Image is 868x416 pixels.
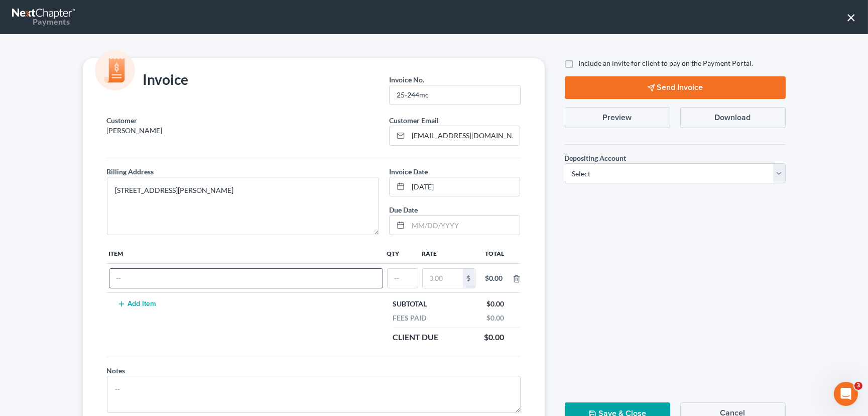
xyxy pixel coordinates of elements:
div: Client Due [388,332,444,343]
button: × [846,9,856,25]
label: Customer [107,115,138,126]
th: Rate [420,243,477,263]
th: Qty [385,243,420,263]
div: $0.00 [479,332,510,343]
div: $ [463,269,475,288]
span: Billing Address [107,167,154,176]
span: Invoice No. [389,75,424,84]
span: Invoice Date [389,167,428,176]
button: Preview [565,107,670,128]
div: $0.00 [482,299,510,309]
iframe: Intercom live chat [834,382,858,406]
button: Send Invoice [565,76,786,99]
div: Subtotal [388,299,432,309]
button: Download [680,107,786,128]
input: -- [390,85,520,105]
div: Invoice [102,70,194,90]
label: Notes [107,365,126,376]
span: 3 [854,382,862,390]
th: Item [107,243,385,263]
div: Payments [12,16,70,27]
p: [PERSON_NAME] [107,126,380,136]
th: Total [477,243,513,263]
input: -- [109,269,383,288]
input: MM/DD/YYYY [408,216,520,235]
a: Payments [12,5,76,29]
span: Customer Email [389,116,439,125]
label: Due Date [389,204,418,215]
div: Fees Paid [388,313,432,323]
span: Include an invite for client to pay on the Payment Portal. [579,59,754,67]
input: -- [388,269,418,288]
span: Depositing Account [565,154,627,162]
div: $0.00 [485,273,505,283]
input: MM/DD/YYYY [408,177,520,196]
input: 0.00 [423,269,463,288]
div: $0.00 [482,313,510,323]
input: Enter email... [408,126,520,145]
button: Add Item [115,300,159,308]
img: icon-money-cc55cd5b71ee43c44ef0efbab91310903cbf28f8221dba23c0d5ca797e203e98.svg [95,50,135,90]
